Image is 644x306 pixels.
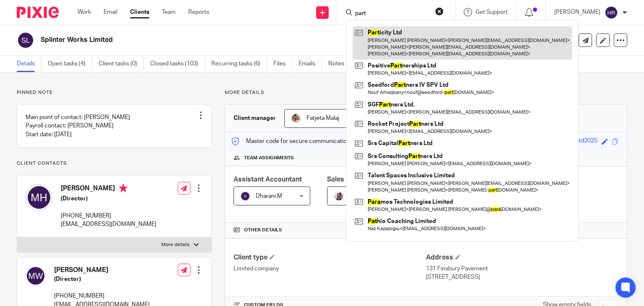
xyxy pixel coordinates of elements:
[188,8,209,16] a: Reports
[273,56,292,72] a: Files
[130,8,149,16] a: Clients
[244,227,282,233] span: Other details
[17,160,212,167] p: Client contacts
[104,8,117,16] a: Email
[17,7,59,18] img: Pixie
[99,56,144,72] a: Client tasks (0)
[17,31,34,49] img: svg%3E
[48,56,92,72] a: Open tasks (4)
[291,113,301,123] img: MicrosoftTeams-image%20(5).png
[78,8,91,16] a: Work
[234,114,276,122] h3: Client manager
[426,273,618,281] p: [STREET_ADDRESS]
[162,8,176,16] a: Team
[234,176,302,183] span: Assistant Accountant
[354,10,430,18] input: Search
[119,184,127,192] i: Primary
[54,292,150,300] p: [PHONE_NUMBER]
[605,6,618,19] img: svg%3E
[328,56,359,72] a: Notes (3)
[554,8,600,16] p: [PERSON_NAME]
[299,56,322,72] a: Emails
[234,265,426,273] p: Limited company
[426,265,618,273] p: 131 Finsbury Pavement
[234,253,426,262] h4: Client type
[211,56,267,72] a: Recurring tasks (6)
[426,253,618,262] h4: Address
[306,115,339,121] span: Fatjeta Malaj
[61,220,156,228] p: [EMAIL_ADDRESS][DOMAIN_NAME]
[61,212,156,220] p: [PHONE_NUMBER]
[54,266,150,275] h4: [PERSON_NAME]
[54,275,150,283] h5: (Director)
[41,36,419,44] h2: Splinter Works Limited
[61,184,156,194] h4: [PERSON_NAME]
[17,56,42,72] a: Details
[225,89,627,96] p: More details
[150,56,205,72] a: Closed tasks (103)
[327,176,369,183] span: Sales Person
[17,89,212,96] p: Pinned note
[26,184,52,211] img: svg%3E
[61,194,156,203] h5: (Director)
[244,155,294,161] span: Team assignments
[435,7,444,16] button: Clear
[475,9,508,15] span: Get Support
[240,191,250,201] img: svg%3E
[161,241,190,248] p: More details
[334,191,344,201] img: Matt%20Circle.png
[26,266,46,286] img: svg%3E
[231,137,376,145] p: Master code for secure communications and files
[256,193,282,199] span: Dharani M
